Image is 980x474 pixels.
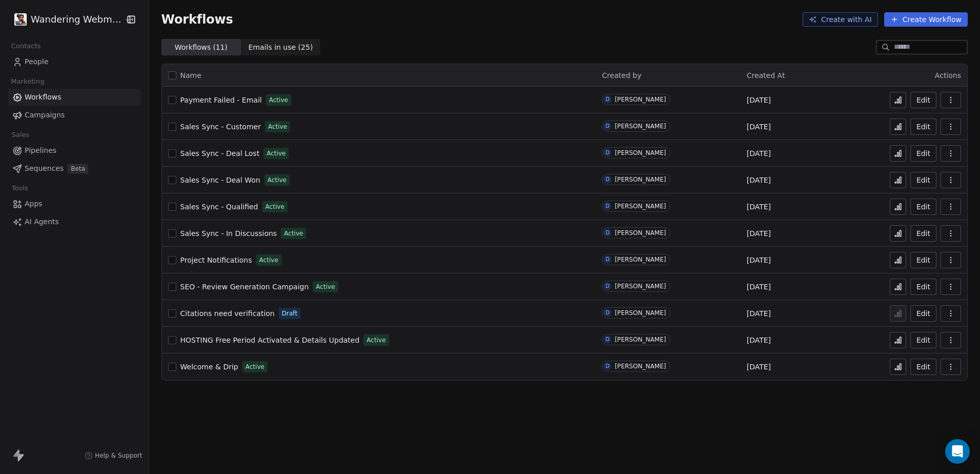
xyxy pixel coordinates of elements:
span: Sales Sync - Customer [180,123,261,131]
span: Welcome & Drip [180,363,238,371]
button: Edit [910,199,936,215]
a: AI Agents [8,213,140,230]
a: Campaigns [8,107,140,124]
span: Active [316,282,335,291]
a: Sales Sync - Qualified [180,202,258,212]
a: Project Notifications [180,255,252,265]
div: D [606,175,610,184]
a: Edit [910,225,936,242]
div: D [606,309,610,317]
span: Project Notifications [180,256,252,264]
a: Workflows [8,89,140,106]
span: Sales Sync - In Discussions [180,229,277,238]
div: Open Intercom Messenger [945,439,970,464]
a: Sales Sync - In Discussions [180,228,277,239]
span: Active [266,202,284,211]
button: Wandering Webmaster [12,11,117,28]
a: Edit [910,172,936,188]
span: [DATE] [747,228,771,239]
span: [DATE] [747,122,771,132]
div: [PERSON_NAME] [615,336,666,343]
span: [DATE] [747,202,771,212]
div: D [606,255,610,264]
span: [DATE] [747,175,771,185]
button: Edit [910,332,936,348]
span: SEO - Review Generation Campaign [180,283,309,291]
span: Contacts [7,38,45,54]
div: [PERSON_NAME] [615,229,666,236]
span: HOSTING Free Period Activated & Details Updated [180,336,360,344]
span: Active [284,229,303,238]
div: [PERSON_NAME] [615,176,666,183]
span: Active [259,255,278,265]
a: Edit [910,252,936,268]
div: [PERSON_NAME] [615,363,666,370]
span: Active [268,175,287,185]
span: Payment Failed - Email [180,96,262,104]
span: Workflows [161,12,233,27]
span: Active [366,335,385,345]
div: D [606,122,610,130]
span: Draft [282,309,297,318]
div: D [606,202,610,210]
span: Pipelines [25,145,56,156]
a: SEO - Review Generation Campaign [180,282,309,292]
div: D [606,95,610,104]
a: Pipelines [8,142,140,159]
span: Sales Sync - Deal Won [180,176,260,184]
div: [PERSON_NAME] [615,96,666,103]
span: Citations need verification [180,309,275,318]
a: Sales Sync - Customer [180,122,261,132]
button: Edit [910,305,936,322]
a: Citations need verification [180,308,275,319]
button: Edit [910,145,936,162]
span: [DATE] [747,95,771,105]
div: D [606,362,610,370]
div: [PERSON_NAME] [615,256,666,263]
span: Sequences [25,163,64,174]
a: Help & Support [85,451,142,460]
span: People [25,56,49,67]
span: Campaigns [25,110,65,121]
button: Create with AI [803,12,878,27]
span: Sales Sync - Deal Lost [180,149,260,157]
button: Edit [910,118,936,135]
button: Edit [910,359,936,375]
div: D [606,335,610,344]
button: Create Workflow [884,12,968,27]
button: Edit [910,92,936,108]
a: Sales Sync - Deal Won [180,175,260,185]
span: Active [268,122,287,131]
span: Sales [7,127,34,143]
div: [PERSON_NAME] [615,149,666,156]
span: Emails in use ( 25 ) [249,42,313,53]
span: Help & Support [95,451,142,460]
a: Payment Failed - Email [180,95,262,105]
span: Wandering Webmaster [31,13,121,26]
span: Active [269,95,288,105]
a: Apps [8,195,140,212]
span: Apps [25,199,43,209]
span: [DATE] [747,335,771,345]
span: Workflows [25,92,62,103]
img: logo.png [14,13,27,26]
button: Edit [910,279,936,295]
div: [PERSON_NAME] [615,123,666,130]
span: Created At [747,71,785,80]
span: Active [267,149,285,158]
span: Actions [935,71,961,80]
div: D [606,282,610,290]
span: Created by [602,71,641,80]
div: [PERSON_NAME] [615,309,666,317]
span: [DATE] [747,308,771,319]
span: [DATE] [747,282,771,292]
span: Name [180,70,201,81]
